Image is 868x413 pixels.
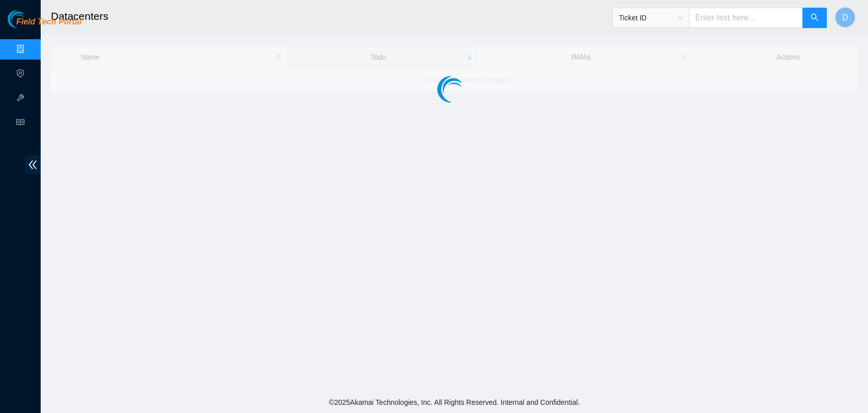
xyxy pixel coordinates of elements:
a: Akamai TechnologiesField Tech Portal [8,18,81,32]
span: search [811,13,819,23]
span: read [16,114,24,134]
span: Ticket ID [619,10,683,25]
span: double-left [25,155,41,174]
footer: © 2025 Akamai Technologies, Inc. All Rights Reserved. Internal and Confidential. [41,392,868,413]
button: search [802,8,827,28]
button: D [835,7,855,27]
img: Akamai Technologies [8,10,51,28]
span: Field Tech Portal [16,17,81,27]
input: Enter text here... [689,8,803,28]
span: D [842,11,848,24]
